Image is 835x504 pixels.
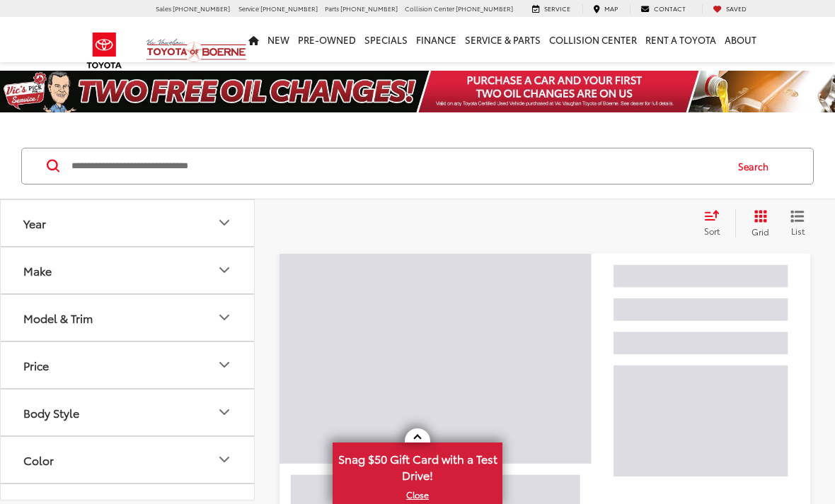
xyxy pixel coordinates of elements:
button: PricePrice [1,342,255,388]
a: Map [582,4,628,13]
div: Year [23,216,46,230]
div: Make [216,262,233,279]
span: Snag $50 Gift Card with a Test Drive! [334,444,501,487]
button: Search [725,148,789,184]
button: Grid View [735,209,780,238]
span: [PHONE_NUMBER] [260,4,318,13]
img: Vic Vaughan Toyota of Boerne [146,38,247,63]
span: Collision Center [405,4,454,13]
a: Home [244,17,263,62]
span: Contact [654,4,686,13]
a: Finance [412,17,461,62]
div: Year [216,214,233,231]
div: Body Style [23,406,79,419]
div: Color [216,451,233,468]
a: My Saved Vehicles [702,4,757,13]
div: Color [23,453,54,467]
span: [PHONE_NUMBER] [173,4,230,13]
button: ColorColor [1,437,255,483]
a: Service & Parts: Opens in a new tab [461,17,545,62]
span: Parts [325,4,339,13]
div: Price [23,358,49,372]
a: Contact [630,4,696,13]
span: [PHONE_NUMBER] [456,4,513,13]
span: Sort [704,225,720,237]
span: [PHONE_NUMBER] [340,4,398,13]
div: Model & Trim [216,309,233,326]
span: Map [604,4,618,13]
a: Rent a Toyota [641,17,720,62]
a: New [263,17,294,62]
img: Toyota [78,28,131,74]
button: Model & TrimModel & Trim [1,295,255,341]
div: Model & Trim [23,311,93,324]
button: Body StyleBody Style [1,389,255,435]
a: About [720,17,761,62]
button: YearYear [1,200,255,246]
div: Body Style [216,404,233,421]
span: List [790,225,805,237]
span: Service [544,4,570,13]
button: List View [780,209,815,238]
span: Sales [156,4,171,13]
a: Pre-Owned [294,17,360,62]
input: Search by Make, Model, or Keyword [70,149,725,183]
span: Grid [751,225,769,238]
div: Make [23,264,52,277]
span: Saved [726,4,747,13]
button: Select sort value [697,209,735,238]
a: Service [522,4,581,13]
a: Specials [360,17,412,62]
span: Service [238,4,259,13]
div: Price [216,356,233,373]
button: MakeMake [1,247,255,293]
a: Collision Center [545,17,641,62]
